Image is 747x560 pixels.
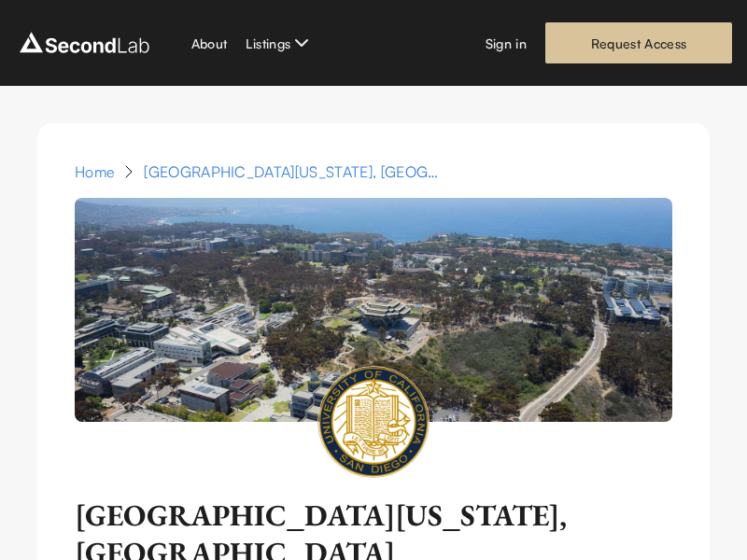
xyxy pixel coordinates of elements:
a: About [191,34,228,53]
img: university logo [318,367,429,477]
a: Home [75,161,114,183]
button: Listings [246,32,313,54]
div: University of California, San Diego [144,161,443,183]
a: Request Access [545,22,732,63]
img: logo [15,28,154,58]
a: Sign in [486,34,527,53]
img: University of California, San Diego [75,198,672,422]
